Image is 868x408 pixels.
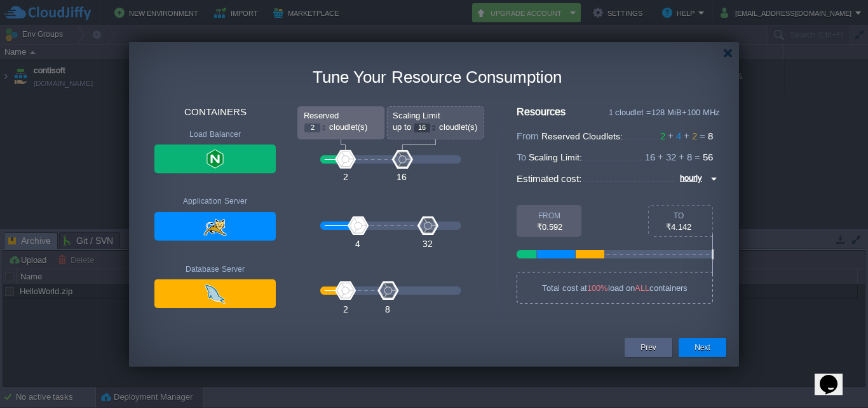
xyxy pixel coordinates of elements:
[646,222,711,232] label: ₹4.142
[684,130,692,141] label: +
[355,239,360,249] label: 4
[343,304,348,314] label: 2
[645,151,658,162] label: 16
[393,122,411,132] label: up to
[703,151,715,162] label: 56
[297,106,484,300] img: balloons.svg
[397,172,407,182] label: 16
[668,130,676,141] label: +
[517,171,581,187] div: Estimated cost:
[418,123,426,131] label: 16
[695,341,710,354] button: Next
[692,130,700,141] label: 2
[658,151,666,162] label: +
[641,341,656,354] button: Prev
[541,131,623,141] label: Reserved Cloudlets:
[517,205,714,304] img: total-cost.svg
[517,151,526,162] label: To
[646,211,711,220] div: To
[154,144,276,308] img: env.svg
[687,151,695,162] label: 8
[635,283,649,293] span: ALL
[385,304,390,314] label: 8
[815,357,855,395] iframe: chat widget
[651,108,682,117] span: 128 MiB
[329,122,367,132] label: cloudlet(s)
[700,130,708,141] label: =
[517,222,582,232] label: ₹0.592
[311,123,315,131] label: 2
[517,211,582,220] div: From
[423,239,433,249] label: 32
[517,106,566,118] label: Resources
[439,122,477,132] label: cloudlet(s)
[154,130,276,139] label: Load Balancer
[676,130,684,141] label: 4
[517,130,539,141] label: From
[154,67,720,87] div: Tune Your Resource Consumption
[154,197,276,206] label: Application Server
[587,283,608,293] span: 100%
[687,108,720,117] span: 100 MHz
[695,151,703,162] label: =
[666,151,679,162] label: 32
[154,106,276,117] label: CONTAINERS
[517,283,713,293] div: Total cost at load on containers
[529,152,582,162] label: Scaling Limit:
[343,172,348,182] label: 2
[154,265,276,274] label: Database Server
[679,151,687,162] label: +
[708,130,715,141] label: 8
[304,111,339,120] label: Reserved
[660,130,668,141] label: 2
[580,108,720,117] div: 1 cloudlet = +
[393,111,440,120] label: Scaling Limit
